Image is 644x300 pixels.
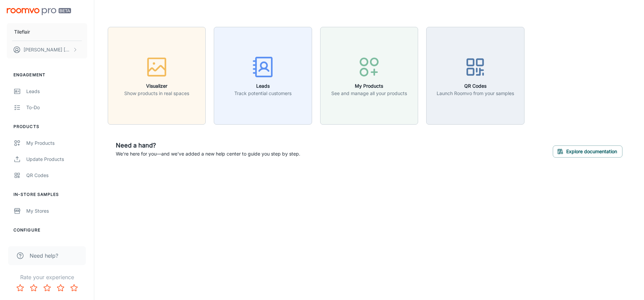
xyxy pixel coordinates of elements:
button: My ProductsSee and manage all your products [320,27,418,125]
button: VisualizerShow products in real spaces [108,27,206,125]
p: [PERSON_NAME] [PERSON_NAME] [24,46,71,53]
button: LeadsTrack potential customers [214,27,312,125]
a: My ProductsSee and manage all your products [320,72,418,79]
h6: Need a hand? [116,141,300,150]
div: Leads [26,88,87,95]
h6: QR Codes [437,82,514,90]
div: To-do [26,104,87,111]
p: Launch Roomvo from your samples [437,90,514,97]
a: Explore documentation [553,148,622,155]
p: Track potential customers [234,90,292,97]
button: Tileflair [7,23,87,41]
div: My Products [26,139,87,147]
h6: Leads [234,82,292,90]
div: QR Codes [26,172,87,179]
p: Show products in real spaces [124,90,189,97]
a: LeadsTrack potential customers [214,72,312,79]
p: Tileflair [14,28,30,36]
p: See and manage all your products [331,90,407,97]
button: [PERSON_NAME] [PERSON_NAME] [7,41,87,58]
button: Explore documentation [553,145,622,158]
a: QR CodesLaunch Roomvo from your samples [426,72,524,79]
div: Update Products [26,156,87,163]
img: Roomvo PRO Beta [7,8,71,15]
h6: Visualizer [124,82,189,90]
h6: My Products [331,82,407,90]
button: QR CodesLaunch Roomvo from your samples [426,27,524,125]
p: We're here for you—and we've added a new help center to guide you step by step. [116,150,300,158]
